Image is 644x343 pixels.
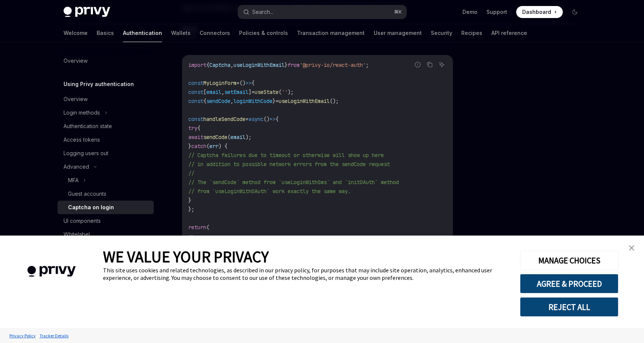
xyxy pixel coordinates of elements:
[64,230,90,239] div: Whitelabel
[279,98,330,104] span: useLoginWithEmail
[197,125,200,131] span: {
[264,116,270,122] span: ()
[188,188,351,195] span: // from `useLoginWithOAuth` work exactly the same way.
[58,147,154,160] a: Logging users out
[245,134,252,141] span: );
[297,24,365,42] a: Transaction management
[64,95,88,104] div: Overview
[209,143,218,150] span: err
[206,143,209,150] span: (
[68,176,79,185] div: MFA
[569,6,581,18] button: Toggle dark mode
[200,24,230,42] a: Connectors
[516,6,563,18] a: Dashboard
[249,116,264,122] span: async
[238,5,406,19] button: Search...⌘K
[97,24,114,42] a: Basics
[58,92,154,106] a: Overview
[486,8,507,16] a: Support
[206,98,230,104] span: sendCode
[58,54,154,68] a: Overview
[68,203,114,212] div: Captcha on login
[64,108,100,117] div: Login methods
[58,187,154,201] a: Guest accounts
[629,245,634,251] img: close banner
[188,197,191,204] span: }
[58,228,154,241] a: Whitelabel
[58,201,154,214] a: Captcha on login
[188,116,203,122] span: const
[58,214,154,228] a: UI components
[188,224,206,231] span: return
[64,7,110,17] img: dark logo
[276,98,279,104] span: =
[191,143,206,150] span: catch
[285,62,288,68] span: }
[188,170,194,177] span: //
[255,89,279,95] span: useState
[103,266,509,281] div: This site uses cookies and related technologies, as described in our privacy policy, for purposes...
[520,251,618,270] button: MANAGE CHOICES
[233,98,273,104] span: loginWithCode
[38,329,70,342] a: Tracker Details
[270,116,276,122] span: =>
[227,134,230,141] span: (
[413,60,423,70] button: Report incorrect code
[252,80,255,86] span: {
[491,24,527,42] a: API reference
[221,89,224,95] span: ,
[11,255,92,288] img: company logo
[123,24,162,42] a: Authentication
[203,134,227,141] span: sendCode
[64,135,100,144] div: Access tokens
[188,152,384,159] span: // Captcha failures due to timeout or otherwise will show up here
[64,24,88,42] a: Welcome
[431,24,452,42] a: Security
[245,80,252,86] span: =>
[233,62,285,68] span: useLoginWithEmail
[64,56,88,65] div: Overview
[188,179,399,186] span: // The `sendCode` method from `useLoginWithSms` and `initOAuth` method
[103,247,269,266] span: WE VALUE YOUR PRIVACY
[58,133,154,147] a: Access tokens
[239,24,288,42] a: Policies & controls
[188,143,191,150] span: }
[273,98,276,104] span: }
[425,60,435,70] button: Copy the contents from the code block
[206,224,209,231] span: (
[218,143,227,150] span: ) {
[206,89,221,95] span: email
[252,8,273,17] div: Search...
[374,24,422,42] a: User management
[188,98,203,104] span: const
[64,216,101,225] div: UI components
[64,80,134,89] h5: Using Privy authentication
[8,329,38,342] a: Privacy Policy
[203,80,236,86] span: MyLoginForm
[330,98,339,104] span: ();
[58,119,154,133] a: Authentication state
[624,240,639,255] a: close banner
[230,134,245,141] span: email
[188,134,203,141] span: await
[236,80,239,86] span: =
[520,297,618,317] button: REJECT ALL
[188,125,197,131] span: try
[437,60,447,70] button: Ask AI
[230,62,233,68] span: ,
[68,189,106,198] div: Guest accounts
[462,8,477,16] a: Demo
[209,62,230,68] span: Captcha
[249,89,252,95] span: ]
[288,62,300,68] span: from
[461,24,482,42] a: Recipes
[171,24,191,42] a: Wallets
[188,62,206,68] span: import
[188,161,390,168] span: // in addition to possible network errors from the sendCode request
[206,62,209,68] span: {
[279,89,282,95] span: (
[230,98,233,104] span: ,
[64,149,108,158] div: Logging users out
[64,122,112,131] div: Authentication state
[366,62,369,68] span: ;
